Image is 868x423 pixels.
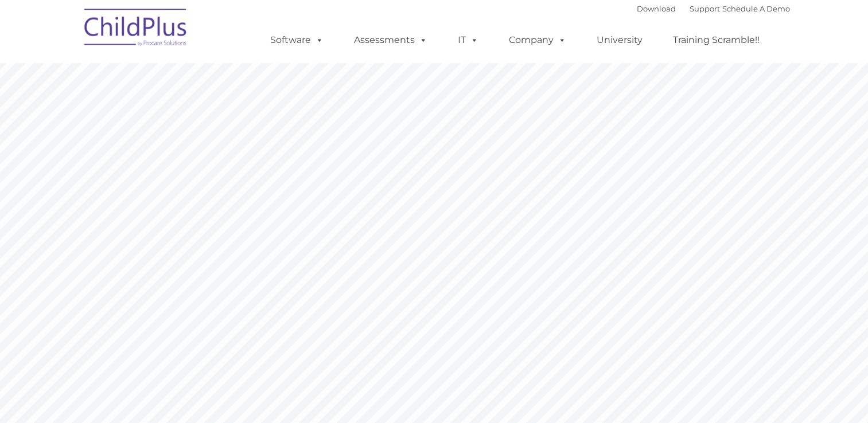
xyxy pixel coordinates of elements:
a: IT [446,29,490,52]
a: Schedule A Demo [722,4,790,13]
rs-layer: ChildPlus is an all-in-one software solution for Head Start, EHS, Migrant, State Pre-K, or other ... [480,253,764,374]
a: Training Scramble!! [661,29,771,52]
a: University [585,29,654,52]
a: Assessments [342,29,439,52]
a: Download [637,4,676,13]
a: Software [259,29,335,52]
img: ChildPlus by Procare Solutions [79,1,193,58]
a: Get Started [479,386,565,409]
a: Company [497,29,578,52]
font: | [637,4,790,13]
a: Support [690,4,720,13]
